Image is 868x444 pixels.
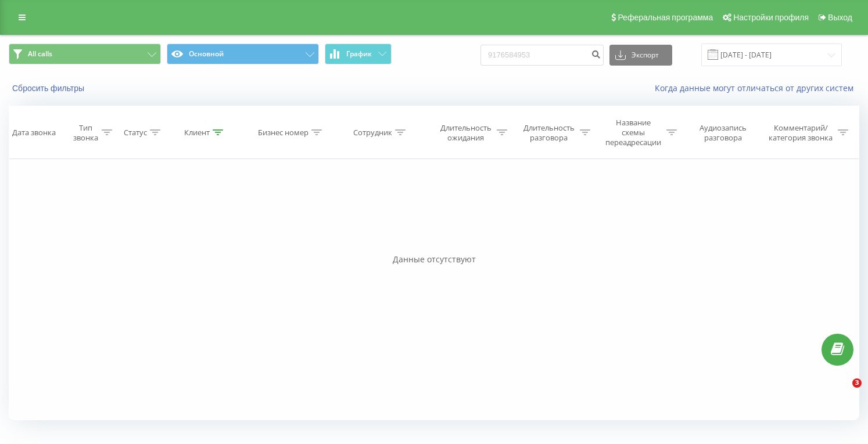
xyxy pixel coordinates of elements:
[325,44,392,64] button: График
[767,123,835,143] div: Комментарий/категория звонка
[609,45,672,66] button: Экспорт
[12,128,56,138] div: Дата звонка
[852,378,862,388] span: 3
[604,118,663,147] div: Название схемы переадресации
[828,13,852,22] span: Выход
[618,13,713,22] span: Реферальная программа
[124,128,147,138] div: Статус
[73,123,99,143] div: Тип звонка
[9,44,161,64] button: All calls
[437,123,494,143] div: Длительность ожидания
[733,13,809,22] span: Настройки профиля
[9,254,859,265] div: Данные отсутствуют
[28,49,52,59] span: All calls
[353,128,392,138] div: Сотрудник
[167,44,319,64] button: Основной
[258,128,309,138] div: Бизнес номер
[521,123,577,143] div: Длительность разговора
[480,45,604,66] input: Поиск по номеру
[184,128,210,138] div: Клиент
[655,82,859,93] a: Когда данные могут отличаться от других систем
[346,50,372,58] span: График
[690,123,756,143] div: Аудиозапись разговора
[828,378,856,406] iframe: Intercom live chat
[9,83,90,93] button: Сбросить фильтры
